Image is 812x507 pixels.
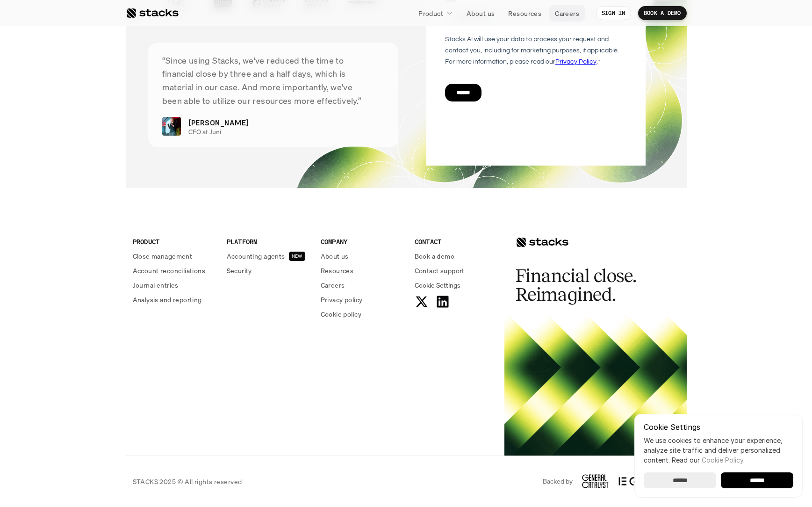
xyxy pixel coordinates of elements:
a: Book a demo [415,251,497,261]
p: Cookie policy [321,309,361,319]
p: PRODUCT [133,237,216,246]
a: Privacy Policy [110,178,151,185]
a: BOOK A DEMO [638,6,687,20]
a: Accounting agentsNEW [227,251,309,261]
p: PLATFORM [227,237,309,246]
p: [PERSON_NAME] [188,117,249,128]
a: Careers [321,280,403,290]
p: About us [321,251,349,261]
p: Analysis and reporting [133,295,202,304]
p: Resources [508,8,541,18]
p: Careers [321,280,345,290]
a: Analysis and reporting [133,295,216,304]
h2: NEW [292,253,302,259]
p: Product [418,8,443,18]
a: SIGN IN [596,6,631,20]
a: Cookie Policy [702,456,743,464]
h2: Financial close. Reimagined. [516,267,656,304]
a: Cookie policy [321,309,403,319]
a: Resources [503,5,547,22]
a: Close management [133,251,216,261]
a: About us [321,251,403,261]
a: Account reconciliations [133,266,216,275]
span: Cookie Settings [415,280,460,290]
span: Read our . [672,456,745,464]
p: Resources [321,266,354,275]
p: Cookie Settings [644,423,793,431]
p: Accounting agents [227,251,285,261]
p: Close management [133,251,193,261]
p: CONTACT [415,237,497,246]
p: “Since using Stacks, we've reduced the time to financial close by three and a half days, which is... [162,54,385,108]
p: We use cookies to enhance your experience, analyze site traffic and deliver personalized content. [644,435,793,465]
a: Privacy policy [321,295,403,304]
p: Book a demo [415,251,455,261]
p: Contact support [415,266,465,275]
p: COMPANY [321,237,403,246]
p: STACKS 2025 © All rights reserved [133,477,242,486]
p: Journal entries [133,280,179,290]
a: Journal entries [133,280,216,290]
p: Privacy policy [321,295,363,304]
a: Security [227,266,309,275]
p: SIGN IN [602,10,625,16]
p: Backed by [543,478,573,485]
p: CFO at Juni [188,128,377,136]
p: Careers [555,8,579,18]
p: Security [227,266,252,275]
a: Resources [321,266,403,275]
p: BOOK A DEMO [644,10,681,16]
p: Account reconciliations [133,266,206,275]
p: About us [467,8,495,18]
button: Cookie Trigger [415,280,460,290]
a: About us [461,5,500,22]
a: Contact support [415,266,497,275]
a: Careers [549,5,585,22]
